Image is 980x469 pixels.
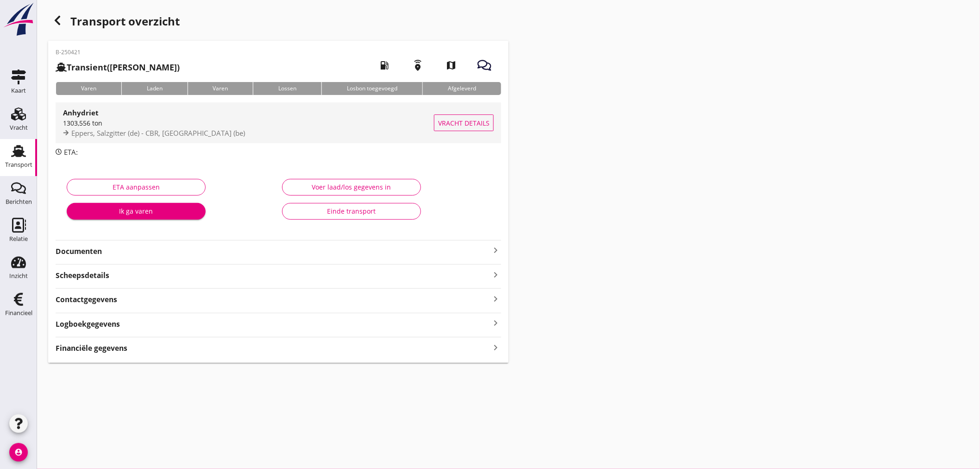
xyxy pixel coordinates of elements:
[67,203,206,220] button: Ik ga varen
[11,88,26,94] div: Kaart
[2,2,35,37] img: logo-small.a267ee39.svg
[405,52,431,78] i: emergency_share
[6,199,32,205] div: Berichten
[5,310,32,316] div: Financieel
[74,206,198,216] div: Ik ga varen
[63,118,434,128] div: 1303,556 ton
[121,82,188,95] div: Laden
[71,128,245,138] span: Eppers, Salzgitter (de) - CBR, [GEOGRAPHIC_DATA] (be)
[253,82,321,95] div: Lossen
[56,319,120,330] strong: Logboekgegevens
[321,82,422,95] div: Losbon toegevoegd
[67,179,206,196] button: ETA aanpassen
[56,294,117,305] strong: Contactgegevens
[282,179,421,196] button: Voer laad/los gegevens in
[56,61,180,74] h2: ([PERSON_NAME])
[64,147,78,157] span: ETA:
[75,182,198,192] div: ETA aanpassen
[434,114,494,131] button: Vracht details
[9,443,28,462] i: account_circle
[282,203,421,220] button: Einde transport
[56,270,109,281] strong: Scheepsdetails
[438,118,490,128] span: Vracht details
[56,246,490,257] strong: Documenten
[5,162,32,168] div: Transport
[56,82,121,95] div: Varen
[56,343,127,354] strong: Financiële gegevens
[67,62,107,73] strong: Transient
[490,292,501,305] i: keyboard_arrow_right
[56,102,501,143] a: Anhydriet1303,556 tonEppers, Salzgitter (de) - CBR, [GEOGRAPHIC_DATA] (be)Vracht details
[438,52,464,78] i: map
[9,273,28,279] div: Inzicht
[48,11,509,33] div: Transport overzicht
[10,125,28,131] div: Vracht
[490,317,501,330] i: keyboard_arrow_right
[188,82,253,95] div: Varen
[371,52,397,78] i: local_gas_station
[490,341,501,354] i: keyboard_arrow_right
[9,236,28,242] div: Relatie
[490,245,501,256] i: keyboard_arrow_right
[490,268,501,281] i: keyboard_arrow_right
[63,108,99,117] strong: Anhydriet
[290,206,413,216] div: Einde transport
[422,82,501,95] div: Afgeleverd
[290,182,413,192] div: Voer laad/los gegevens in
[56,48,180,57] p: B-250421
